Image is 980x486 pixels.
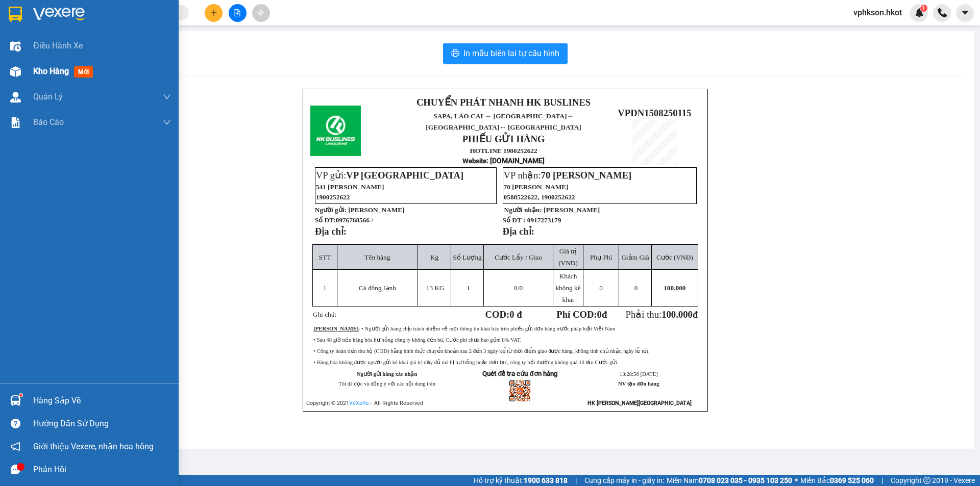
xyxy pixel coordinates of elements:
[426,284,445,292] span: 13 KG
[33,90,63,103] span: Quản Lý
[664,284,685,292] span: 100.000
[33,462,171,477] div: Phản hồi
[504,170,632,181] span: VP nhận:
[11,419,20,428] span: question-circle
[620,371,658,377] span: 13:28:56 [DATE]
[32,43,112,75] span: SAPA, LÀO CAI ↔ [GEOGRAPHIC_DATA]
[504,183,569,191] span: 70 [PERSON_NAME]
[319,253,331,261] span: STT
[315,226,347,237] strong: Địa chỉ:
[163,118,171,126] span: down
[503,216,526,224] strong: Số ĐT :
[313,326,615,331] span: : • Người gửi hàng chịu trách nhiệm về mọi thông tin khai báo trên phiếu gửi đơn hàng trước pháp ...
[845,6,910,19] span: vphkson.hkot
[316,170,463,181] span: VP gửi:
[33,116,64,129] span: Báo cáo
[430,253,438,261] span: Kg
[915,8,924,17] img: icon-new-feature
[923,477,930,484] span: copyright
[313,326,358,331] strong: [PERSON_NAME]
[19,394,22,397] sup: 1
[667,475,792,486] span: Miền Nam
[584,475,664,486] span: Cung cấp máy in - giấy in:
[527,216,561,224] span: 0917273179
[462,134,545,144] strong: PHIẾU GỬI HÀNG
[11,465,20,474] span: message
[656,253,693,261] span: Cước (VNĐ)
[920,5,927,12] sup: 1
[10,117,21,128] img: solution-icon
[524,476,568,484] strong: 1900 633 818
[661,309,693,320] span: 100.000
[961,8,970,17] span: caret-down
[504,206,542,214] strong: Người nhận:
[313,360,619,365] span: • Hàng hóa không được người gửi kê khai giá trị đầy đủ mà bị hư hỏng hoặc thất lạc, công ty bồi t...
[544,206,600,214] span: [PERSON_NAME]
[315,206,347,214] strong: Người gửi:
[11,442,20,451] span: notification
[10,92,21,103] img: warehouse-icon
[800,475,874,486] span: Miền Bắc
[626,309,698,320] span: Phải thu:
[597,309,602,320] span: 0
[470,147,537,155] strong: HOTLINE 1900252622
[10,395,21,406] img: warehouse-icon
[938,8,947,17] img: phone-icon
[33,440,154,453] span: Giới thiệu Vexere, nhận hoa hồng
[315,216,373,224] strong: Số ĐT:
[36,60,113,75] span: ↔ [GEOGRAPHIC_DATA]
[451,49,459,59] span: printer
[359,284,396,292] span: Cá đông lạnh
[416,97,591,108] strong: CHUYỂN PHÁT NHANH HK BUSLINES
[33,416,171,431] div: Hướng dẫn sử dụng
[313,348,649,354] span: • Công ty hoàn tiền thu hộ (COD) bằng hình thức chuyển khoản sau 2 đến 3 ngày kể từ thời điểm gia...
[32,52,112,75] span: ↔ [GEOGRAPHIC_DATA]
[6,34,27,85] img: logo
[316,183,384,191] span: 541 [PERSON_NAME]
[634,284,638,292] span: 0
[495,253,542,261] span: Cước Lấy / Giao
[252,4,270,22] button: aim
[310,106,361,156] img: logo
[693,309,698,320] span: đ
[881,475,883,486] span: |
[509,309,522,320] span: 0 đ
[514,284,523,292] span: /0
[485,309,522,320] strong: COD:
[357,371,418,377] strong: Người gửi hàng xác nhận
[453,253,482,261] span: Số Lượng
[33,66,69,76] span: Kho hàng
[558,247,578,267] span: Giá trị (VNĐ)
[621,253,649,261] span: Giảm Giá
[462,157,486,165] span: Website
[338,381,435,387] span: Tôi đã đọc và đồng ý với các nội dung trên
[229,4,247,22] button: file-add
[922,5,925,12] span: 1
[316,193,350,201] span: 1900252622
[205,4,223,22] button: plus
[348,206,404,214] span: [PERSON_NAME]
[313,311,336,318] span: Ghi chú:
[349,400,369,406] a: VeXeRe
[467,284,470,292] span: 1
[306,400,423,406] span: Copyright © 2021 – All Rights Reserved
[482,370,557,377] strong: Quét để tra cứu đơn hàng
[618,381,659,387] strong: NV tạo đơn hàng
[590,253,612,261] span: Phụ Phí
[313,337,521,343] span: • Sau 48 giờ nếu hàng hóa hư hỏng công ty không đền bù, Cước phí chưa bao gồm 8% VAT.
[499,123,581,131] span: ↔ [GEOGRAPHIC_DATA]
[74,66,93,78] span: mới
[555,272,580,303] span: Khách không kê khai
[234,9,241,16] span: file-add
[33,393,171,408] div: Hàng sắp về
[504,193,575,201] span: 0588522622, 1900252622
[33,39,83,52] span: Điều hành xe
[474,475,568,486] span: Hỗ trợ kỹ thuật:
[163,93,171,101] span: down
[795,478,798,482] span: ⚪️
[210,9,217,16] span: plus
[9,7,22,22] img: logo-vxr
[118,62,191,73] span: VPDN1508250115
[257,9,264,16] span: aim
[323,284,327,292] span: 1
